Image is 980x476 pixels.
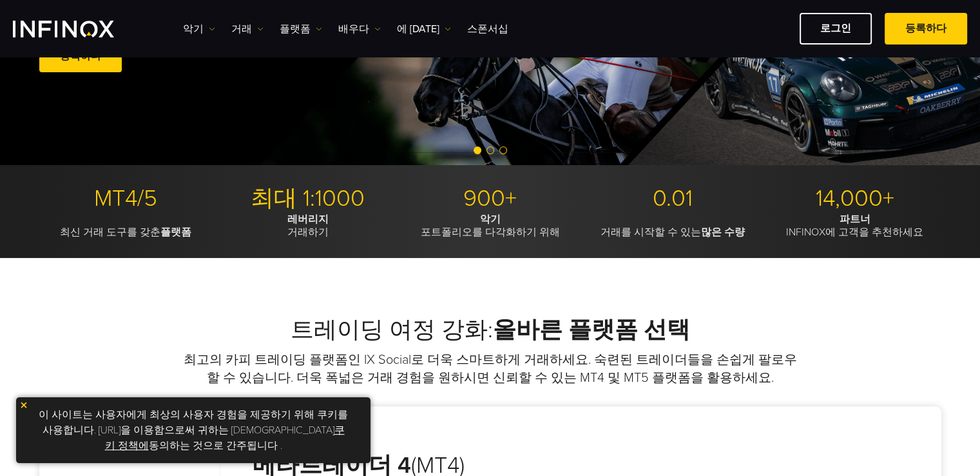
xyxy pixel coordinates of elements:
font: 동의하는 것으로 간주됩니다 . [149,439,282,452]
font: 최대 1:1000 [251,184,365,212]
font: 등록하다 [60,50,101,63]
font: 악기 [183,23,204,35]
font: 14,000+ [816,184,894,212]
font: 플랫폼 [160,226,191,239]
font: 0.01 [653,184,693,212]
font: 에 [DATE] [397,23,439,35]
font: INFINOX에 고객을 추천하세요 [786,226,923,239]
font: 최신 거래 도구를 갖춘 [60,226,160,239]
font: 이 사이트는 사용자에게 최상의 사용자 경험을 제공하기 위해 쿠키를 사용합니다. [URL]을 이용함으로써 귀하는 [DEMOGRAPHIC_DATA] [39,408,348,437]
font: 포트폴리오를 다각화하기 위해 [421,226,560,239]
font: 배우다 [338,23,369,35]
a: 플랫폼 [280,21,322,37]
a: 배우다 [338,21,381,37]
a: 거래 [231,21,264,37]
font: 최고의 카피 트레이딩 플랫폼인 IX Social로 더욱 스마트하게 거래하세요. 숙련된 트레이더들을 손쉽게 팔로우할 수 있습니다. 더욱 폭넓은 거래 경험을 원하시면 신뢰할 수 ... [184,352,797,386]
span: 슬라이드 1로 이동 [474,146,481,154]
a: 스폰서십 [467,21,508,37]
a: 로그인 [800,13,872,45]
a: 에 [DATE] [397,21,451,37]
img: 노란색 닫기 아이콘 [19,401,28,410]
font: 스폰서십 [467,23,508,35]
a: 악기 [183,21,215,37]
a: INFINOX 로고 [13,21,144,37]
font: 트레이딩 여정 강화: [291,316,493,344]
font: 많은 수량 [701,226,745,239]
font: 레버리지 [287,213,329,226]
span: 슬라이드 3으로 이동 [499,146,507,154]
font: 거래 [231,23,252,35]
font: 900+ [463,184,517,212]
font: 악기 [480,213,501,226]
span: 슬라이드 2로 이동 [486,146,494,154]
font: 로그인 [820,22,851,35]
font: MT4/5 [94,184,157,212]
a: 등록하다 [885,13,967,45]
font: 거래하기 [287,226,329,239]
font: 거래를 시작할 수 있는 [600,226,701,239]
font: 등록하다 [905,22,946,35]
font: 올바른 플랫폼 선택 [493,316,690,344]
font: 플랫폼 [280,23,311,35]
font: 파트너 [840,213,870,226]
